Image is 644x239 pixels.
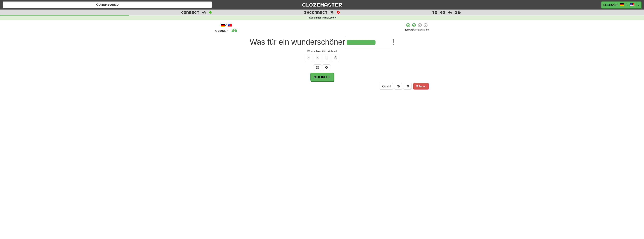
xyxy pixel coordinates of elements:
div: / [215,23,237,27]
a: Clozemaster [218,1,427,8]
span: Was für ein wunderschöner [250,38,345,46]
button: ä [305,54,312,62]
button: Submit [310,73,334,81]
button: Single letter hint - you only get 1 per sentence and score half the points! alt+h [323,64,330,71]
span: ! [392,38,394,46]
span: : [448,11,452,14]
a: Leiegast / [601,1,637,8]
span: Score: [215,29,229,32]
a: Dashboard [3,1,212,8]
span: Incorrect [304,10,328,14]
span: Leiegast [603,3,618,7]
strong: Fast Track Level 4 [316,16,336,19]
button: Help! [380,83,393,90]
span: 16 [455,10,461,14]
div: Mastered [405,28,429,32]
span: 4 [209,10,212,14]
button: ß [332,54,339,62]
button: Switch sentence to multiple choice alt+p [314,64,321,71]
span: : [330,11,334,14]
span: 0 [337,10,340,14]
button: ö [314,54,321,62]
button: Round history (alt+y) [395,83,402,90]
span: : [202,11,206,14]
span: 50 % [405,28,411,31]
span: 36 [231,28,237,33]
button: Report [413,83,429,90]
span: To go [432,10,445,14]
button: ü [323,54,330,62]
span: / [626,3,628,6]
span: Correct [181,10,199,14]
div: What a beautiful rainbow! [215,50,429,53]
